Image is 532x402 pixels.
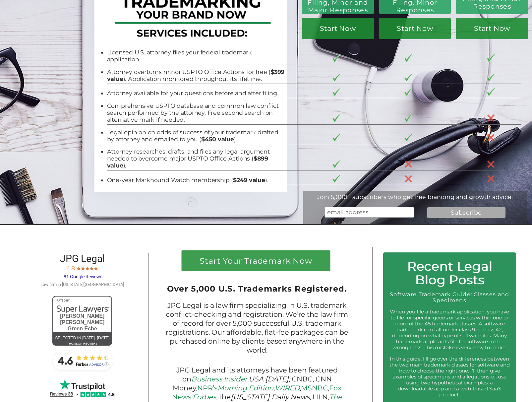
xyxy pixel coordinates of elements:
span: Over 5,000 U.S. Trademarks Registered. [167,284,347,294]
img: X-30-3.png [487,134,495,142]
img: checkmark-border-3.png [487,74,495,81]
span: JPG Legal [60,253,105,264]
img: checkmark-border-3.png [332,160,340,168]
a: WIRED [275,384,300,392]
li: Licensed U.S. attorney files your federal trademark application. [107,49,286,63]
a: Software Trademark Guide: Classes and Specimens [390,291,509,303]
img: X-30-3.png [404,160,412,168]
img: X-30-3.png [404,175,412,183]
em: USA [DATE] [249,375,289,383]
li: Comprehensive USPTO database and common law conflict search performed by the attorney. Free secon... [107,102,286,123]
em: [US_STATE] Daily News [231,393,310,401]
img: checkmark-border-3.png [404,74,412,81]
input: email address [325,207,414,218]
p: When you file a trademark application, you have to file for specific goods or services within one... [388,309,511,351]
img: Forbes-Advisor-Rating-JPG-Legal.jpg [49,347,115,374]
img: JPG Legal TrustPilot 4.8 Stars 38 Reviews [49,378,115,399]
img: Screen-Shot-2017-10-03-at-11.31.22-PM.jpg [81,266,85,270]
img: Screen-Shot-2017-10-03-at-11.31.22-PM.jpg [89,266,94,270]
img: checkmark-border-3.png [487,88,495,96]
em: Morning Edition [217,384,273,392]
img: checkmark-border-3.png [332,175,340,182]
div: Join 5,000+ subscribers who get free branding and growth advice. [303,193,527,200]
img: Screen-Shot-2017-10-03-at-11.31.22-PM.jpg [94,266,98,270]
div: Selected in [DATE]–[DATE] [52,334,112,342]
b: $899 value [107,155,268,169]
li: One-year Markhound Watch membership ( ). [107,177,286,184]
div: [PERSON_NAME] [PERSON_NAME] Green Eche [52,313,112,332]
span: 81 Google Reviews [64,274,102,279]
a: Business Insider [191,375,247,383]
span: Law firm in [US_STATE][GEOGRAPHIC_DATA] [40,282,124,287]
li: Attorney researches, drafts, and files any legal argument needed to overcome major USPTO Office A... [107,148,286,169]
li: Attorney overturns minor USPTO Office Actions for free ( ). Application monitored throughout its ... [107,69,286,83]
a: MSNBC [301,384,328,392]
a: Forbes [193,393,216,401]
img: checkmark-border-3.png [332,114,340,122]
img: checkmark-border-3.png [404,88,412,96]
img: checkmark-border-3.png [332,54,340,62]
span: 4.8 [66,265,75,272]
img: checkmark-border-3.png [487,54,495,62]
a: NPR’sMorning Edition [197,384,273,392]
img: X-30-3.png [487,175,495,183]
img: Screen-Shot-2017-10-03-at-11.31.22-PM.jpg [77,266,81,270]
a: Start Now [456,18,528,39]
a: Start Your Trademark Now [182,250,330,271]
img: checkmark-border-3.png [404,114,412,122]
h1: Start Your Trademark Now [187,257,325,268]
a: [PERSON_NAME] [PERSON_NAME]Green EcheSelected in [DATE]–[DATE]thomson reuters [52,296,112,346]
img: Screen-Shot-2017-10-03-at-11.31.22-PM.jpg [85,266,89,270]
li: Attorney available for your questions before and after filing. [107,90,286,97]
p: JPG Legal is a law firm specializing in U.S. trademark conflict-checking and registration. We’re ... [164,301,350,355]
li: Legal opinion on odds of success of your trademark drafted by attorney and emailed to you ( ). [107,129,286,143]
img: checkmark-border-3.png [404,54,412,62]
a: JPG Legal 4.8 81 Google Reviews Law firm in [US_STATE][GEOGRAPHIC_DATA] [40,257,124,287]
a: Start Now [379,18,451,39]
img: X-30-3.png [487,160,495,168]
b: $399 value [107,68,285,82]
a: Start Now [302,18,374,39]
img: checkmark-border-3.png [332,74,340,81]
img: checkmark-border-3.png [332,88,340,96]
img: checkmark-border-3.png [404,134,412,141]
a: Fox News [172,384,341,401]
b: $249 value [233,176,265,183]
span: Recent Legal Blog Posts [407,258,492,287]
img: checkmark-border-3.png [332,134,340,141]
b: $450 value [201,136,234,143]
img: X-30-3.png [487,114,495,122]
input: Subscribe [427,207,505,218]
div: thomson reuters [52,340,112,348]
